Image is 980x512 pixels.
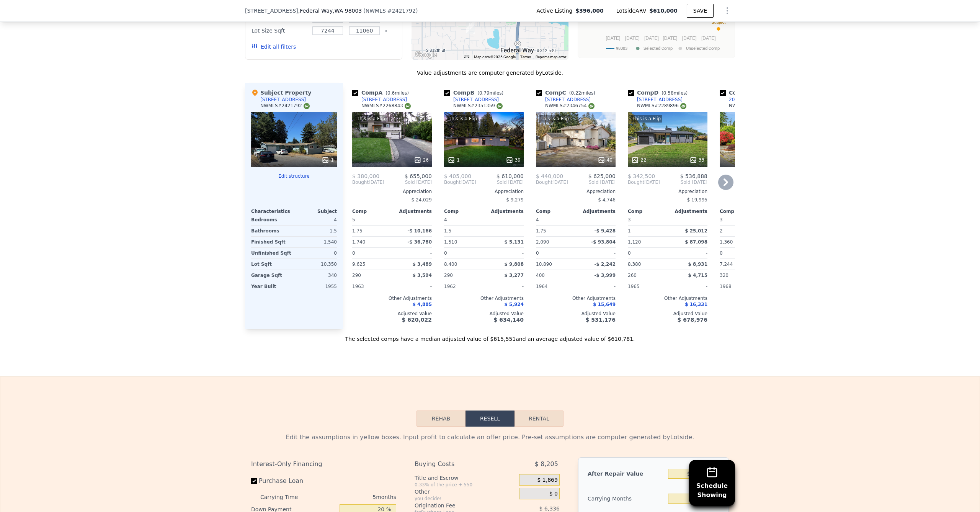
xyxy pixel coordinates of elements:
[644,36,659,41] text: [DATE]
[413,50,439,60] a: Open this area in Google Maps (opens a new window)
[407,228,432,234] span: -$ 10,166
[536,226,574,236] div: 1.75
[616,46,627,51] text: 98003
[688,273,707,278] span: $ 4,715
[549,491,558,497] span: $ 0
[628,311,707,317] div: Adjusted Value
[294,208,337,214] div: Subject
[631,115,662,123] div: This is a Flip
[628,173,655,179] span: $ 342,500
[382,90,412,96] span: ( miles)
[304,103,310,109] img: NWMLS Logo
[663,36,678,41] text: [DATE]
[720,250,723,256] span: 0
[720,281,758,292] div: 1968
[251,173,337,179] button: Edit structure
[251,433,729,442] div: Edit the assumptions in yellow boxes. Input profit to calculate an offer price. Pre-set assumptio...
[296,259,337,270] div: 10,350
[593,302,616,307] span: $ 15,649
[352,97,407,103] a: [STREET_ADDRESS]
[352,188,432,195] div: Appreciation
[479,90,490,96] span: 0.79
[402,317,432,323] span: $ 620,022
[296,226,337,236] div: 1.5
[720,273,728,278] span: 320
[251,474,336,488] label: Purchase Loan
[628,179,660,185] div: [DATE]
[352,281,390,292] div: 1963
[536,217,539,222] span: 4
[415,474,516,482] div: Title and Escrow
[680,103,686,109] img: NWMLS Logo
[687,197,707,203] span: $ 19,995
[628,97,683,103] a: [STREET_ADDRESS]
[536,7,575,15] span: Active Listing
[415,488,516,496] div: Other
[484,208,524,214] div: Adjustments
[536,89,598,97] div: Comp C
[637,103,686,109] div: NWMLS # 2289896
[413,262,432,267] span: $ 3,489
[387,90,395,96] span: 0.6
[405,173,432,179] span: $ 655,000
[352,295,432,301] div: Other Adjustments
[712,20,726,25] text: Subject
[355,115,387,123] div: This is a Flip
[566,90,598,96] span: ( miles)
[669,214,707,225] div: -
[252,43,296,51] button: Edit all filters
[260,97,306,103] div: [STREET_ADDRESS]
[720,217,723,222] span: 3
[466,21,475,34] div: 30904 8th Ave S
[444,188,524,195] div: Appreciation
[536,239,549,245] span: 2,090
[668,208,707,214] div: Adjustments
[505,302,524,307] span: $ 5,924
[539,505,559,512] span: $ 6,336
[577,214,616,225] div: -
[352,173,379,179] span: $ 380,000
[720,208,759,214] div: Comp
[392,208,432,214] div: Adjustments
[413,50,439,60] img: Google
[505,273,524,278] span: $ 3,277
[296,281,337,292] div: 1955
[251,226,292,236] div: Bathrooms
[720,188,799,195] div: Appreciation
[598,156,612,164] div: 40
[352,262,365,267] span: 9,625
[595,273,616,278] span: -$ 3,999
[545,103,595,109] div: NWMLS # 2346754
[506,197,524,203] span: $ 9,279
[536,281,574,292] div: 1964
[444,173,471,179] span: $ 405,000
[616,7,649,15] span: Lotside ARV
[444,295,524,301] div: Other Adjustments
[536,295,616,301] div: Other Adjustments
[352,217,355,222] span: 5
[689,156,704,164] div: 33
[628,239,641,245] span: 1,120
[444,226,482,236] div: 1.5
[464,55,469,58] button: Keyboard shortcuts
[588,173,616,179] span: $ 625,000
[296,237,337,247] div: 1,540
[444,273,453,278] span: 290
[485,226,524,236] div: -
[588,103,595,109] img: NWMLS Logo
[485,214,524,225] div: -
[720,239,733,245] span: 1,360
[536,250,539,256] span: 0
[539,115,570,123] div: This is a Flip
[251,89,311,97] div: Subject Property
[729,97,765,103] div: 2016 S 301st Pl
[384,179,432,185] span: Sold [DATE]
[535,457,558,471] span: $ 8,205
[387,8,416,14] span: # 2421792
[444,239,457,245] span: 1,510
[591,239,616,245] span: -$ 93,804
[568,179,616,185] span: Sold [DATE]
[688,262,707,267] span: $ 8,931
[413,273,432,278] span: $ 3,594
[245,329,735,343] div: The selected comps have a median adjusted value of $615,551 and an average adjusted value of $610...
